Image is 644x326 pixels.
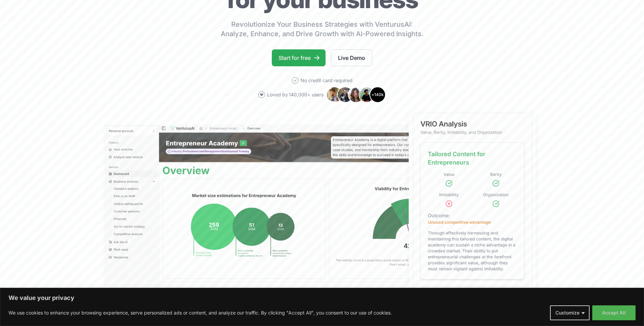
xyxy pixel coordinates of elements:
p: We value your privacy [8,294,636,302]
button: Accept All [592,305,636,320]
a: Start for free [272,49,326,66]
img: Avatar 4 [359,87,375,103]
p: We use cookies to enhance your browsing experience, serve personalized ads or content, and analyz... [8,309,392,317]
button: Customize [550,305,590,320]
img: Avatar 1 [326,87,342,103]
a: Live Demo [331,49,372,66]
img: Avatar 3 [348,87,364,103]
img: Avatar 2 [337,87,353,103]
